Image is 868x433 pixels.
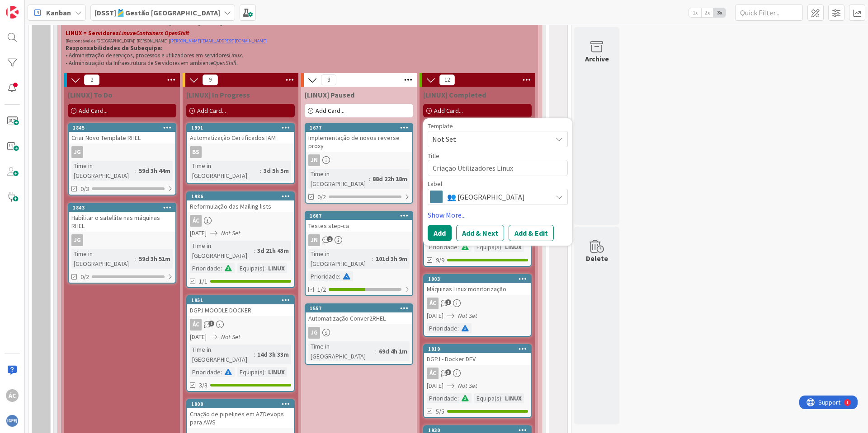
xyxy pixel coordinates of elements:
a: [PERSON_NAME][EMAIL_ADDRESS][DOMAIN_NAME] [170,38,267,44]
div: ÁC [427,298,439,309]
a: 1843Habilitar o satellite nas máquinas RHELJGTime in [GEOGRAPHIC_DATA]:59d 3h 51m0/2 [68,203,176,284]
div: JG [306,327,412,339]
div: ÁC [187,215,294,227]
button: Add & Edit [509,225,554,241]
span: 12 [439,74,455,85]
div: BS [187,146,294,158]
div: JN [306,154,412,166]
div: 1903 [424,275,531,283]
span: 1/2 [317,285,326,294]
span: 3/3 [199,381,208,390]
div: 1677Implementação de novos reverse proxy [306,124,412,152]
div: Implementação de novos reverse proxy [306,132,412,152]
span: 9/9 [436,256,444,265]
span: 0/3 [80,184,89,194]
a: 1557Automatização Conver2RHELJGTime in [GEOGRAPHIC_DATA]:69d 4h 1m [305,303,413,365]
div: ÁC [190,319,202,331]
div: Time in [GEOGRAPHIC_DATA] [71,249,135,269]
div: Equipa(s) [237,367,264,377]
div: 1677 [310,125,412,131]
span: 1 [327,236,333,242]
div: 1845 [73,125,175,131]
div: 1991 [191,125,294,131]
div: 1677 [306,124,412,132]
span: [LINUX] In Progress [186,90,250,99]
span: : [254,246,255,256]
div: ÁC [187,319,294,331]
strong: LINUX = Servidores e [66,29,189,37]
div: Automatização Certificados IAM [187,132,294,144]
div: 1991 [187,124,294,132]
div: 1903 [428,276,531,282]
div: BS [190,146,202,158]
span: : [339,271,340,281]
div: 1667 [310,213,412,219]
div: Criar Novo Template RHEL [69,132,175,144]
div: 1843 [73,205,175,211]
span: [DATE] [427,311,443,321]
div: DGPJ MOODLE DOCKER [187,304,294,316]
textarea: Criação Utilizadores Linux [428,160,568,176]
span: 3 [445,369,451,375]
em: Linux [229,51,242,59]
button: Add [428,225,452,241]
div: 1903Máquinas Linux monitorização [424,275,531,295]
div: Time in [GEOGRAPHIC_DATA] [308,169,369,189]
span: Add Card... [79,107,108,115]
span: Not Set [432,133,545,145]
div: Equipa(s) [474,393,501,403]
div: Time in [GEOGRAPHIC_DATA] [190,345,254,364]
span: 1/1 [199,277,208,286]
div: LINUX [503,242,524,252]
div: 101d 3h 9m [373,254,410,264]
a: 1986Reformulação das Mailing listsÁC[DATE]Not SetTime in [GEOGRAPHIC_DATA]:3d 21h 43mPrioridade:E... [186,191,295,288]
label: Title [428,152,439,160]
div: DGPJ - Docker DEV [424,353,531,365]
div: 1 [47,4,49,11]
span: : [264,263,266,273]
a: 1951DGPJ MOODLE DOCKERÁC[DATE]Not SetTime in [GEOGRAPHIC_DATA]:14d 3h 33mPrioridade:Equipa(s):LIN... [186,295,295,392]
div: 1951 [187,296,294,304]
span: 1x [689,8,701,17]
i: Not Set [221,229,241,237]
input: Quick Filter... [735,5,803,21]
em: Containers OpenShift [136,29,189,37]
span: : [369,174,370,184]
div: 1557Automatização Conver2RHEL [306,304,412,324]
i: Not Set [221,333,241,341]
div: Prioridade [190,263,221,273]
span: [LINUX] Paused [305,90,354,99]
div: Prioridade [427,393,458,403]
span: : [372,254,373,264]
a: 1845Criar Novo Template RHELJGTime in [GEOGRAPHIC_DATA]:59d 3h 44m0/3 [68,123,176,196]
img: Visit kanbanzone.com [6,6,19,19]
div: 1951 [191,297,294,303]
div: 1667Testes step-ca [306,212,412,232]
div: Time in [GEOGRAPHIC_DATA] [71,161,135,181]
em: Linux [119,29,132,37]
span: 5/5 [436,407,444,416]
div: 1986 [191,193,294,200]
div: 1951DGPJ MOODLE DOCKER [187,296,294,316]
div: Criação de pipelines em AZDevops para AWS [187,408,294,428]
span: 3x [713,8,726,17]
div: Testes step-ca [306,220,412,232]
div: ÁC [6,389,19,402]
a: 1919DGPJ - Docker DEVÁC[DATE]Not SetPrioridade:Equipa(s):LINUX5/5 [423,344,532,418]
span: : [501,393,503,403]
span: : [458,242,459,252]
i: Not Set [458,312,477,320]
div: Prioridade [190,367,221,377]
span: [DATE] [427,381,443,391]
div: ÁC [190,215,202,227]
div: 1557 [310,305,412,312]
span: Add Card... [434,107,463,115]
span: Add Card... [316,107,344,115]
div: ÁC [424,298,531,309]
span: : [375,346,377,356]
div: JG [69,234,175,246]
div: Prioridade [308,271,339,281]
span: Kanban [46,7,71,18]
div: Automatização Conver2RHEL [306,312,412,324]
span: : [221,263,222,273]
